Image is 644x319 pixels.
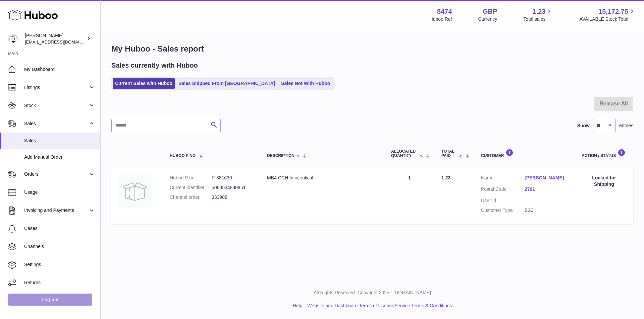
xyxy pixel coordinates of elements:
[170,184,212,191] dt: Current identifier
[118,175,152,208] img: no-photo.jpg
[24,207,88,214] span: Invoicing and Payments
[25,39,99,45] span: [EMAIL_ADDRESS][DOMAIN_NAME]
[176,78,277,89] a: Sales Shipped From [GEOGRAPHIC_DATA]
[525,175,568,181] a: [PERSON_NAME]
[483,7,497,16] strong: GBP
[598,7,628,16] span: 15,172.75
[106,290,639,296] p: All Rights Reserved. Copyright 2025 - [DOMAIN_NAME]
[212,194,254,201] dd: 333988
[384,168,435,224] td: 1
[170,175,212,181] dt: Huboo P no
[523,7,553,22] a: 1.23 Total sales
[293,303,303,308] a: Help
[111,44,633,54] h1: My Huboo - Sales report
[430,16,452,22] div: Huboo Ref
[582,175,627,187] div: Locked for Shipping
[391,149,418,158] span: ALLOCATED Quantity
[113,78,175,89] a: Current Sales with Huboo
[267,175,378,181] div: MB4 CCH Infoceutical
[525,186,568,192] a: 2791
[24,189,95,195] span: Usage
[619,123,633,129] span: entries
[441,175,450,180] span: 1.23
[579,7,636,22] a: 15,172.75 AVAILABLE Stock Total
[8,294,92,306] a: Log out
[24,121,88,127] span: Sales
[441,149,457,158] span: Total paid
[170,154,196,158] span: Huboo P no
[394,303,452,308] a: Service Terms & Conditions
[579,16,636,22] span: AVAILABLE Stock Total
[8,34,18,44] img: orders@neshealth.com
[481,197,525,204] dt: User Id
[307,303,386,308] a: Website and Dashboard Terms of Use
[481,175,525,183] dt: Name
[582,149,627,158] div: Action / Status
[24,261,95,268] span: Settings
[279,78,332,89] a: Sales Not With Huboo
[481,207,525,214] dt: Customer Type
[478,16,497,22] div: Currency
[24,154,95,160] span: Add Manual Order
[267,154,294,158] span: Description
[24,138,95,144] span: Sales
[525,207,568,214] dd: B2C
[25,32,85,45] div: [PERSON_NAME]
[523,16,553,22] span: Total sales
[212,184,254,191] dd: 5060534830851
[170,194,212,201] dt: Channel order
[481,186,525,194] dt: Postal Code
[24,280,95,286] span: Returns
[577,123,590,129] label: Show
[305,303,452,309] li: and
[111,61,198,70] h2: Sales currently with Huboo
[24,171,88,177] span: Orders
[24,84,88,91] span: Listings
[533,7,546,16] span: 1.23
[24,243,95,250] span: Channels
[24,66,95,73] span: My Dashboard
[24,102,88,109] span: Stock
[481,149,568,158] div: Customer
[24,225,95,232] span: Cases
[212,175,254,181] dd: P-381630
[437,7,452,16] strong: 8474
